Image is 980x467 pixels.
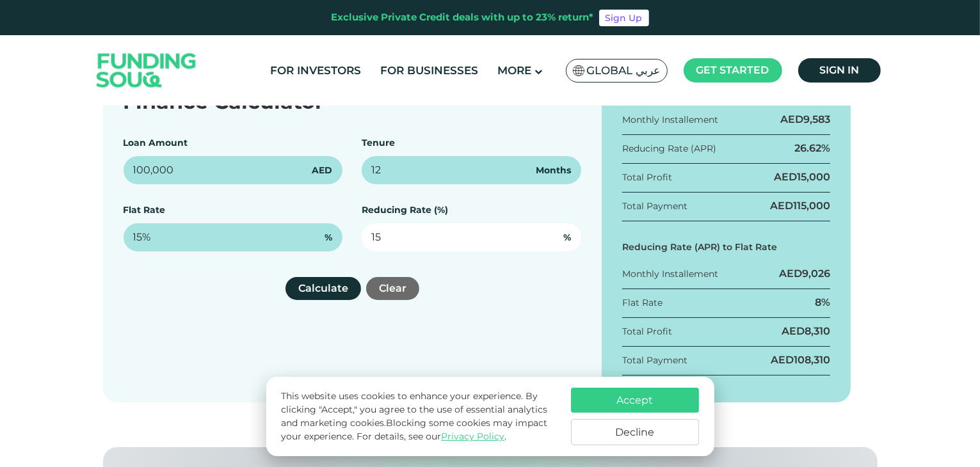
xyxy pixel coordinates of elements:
[325,231,332,244] span: %
[441,431,504,442] a: Privacy Policy
[779,267,830,281] div: AED
[536,164,571,177] span: Months
[285,277,361,300] button: Calculate
[819,64,859,76] span: Sign in
[805,325,830,337] span: 8,310
[622,171,672,184] div: Total Profit
[357,431,506,442] span: For details, see our .
[803,113,830,125] span: 9,583
[798,58,881,83] a: Sign in
[563,231,571,244] span: %
[312,164,332,177] span: AED
[267,60,364,81] a: For Investors
[571,419,699,445] button: Decline
[84,38,209,103] img: Logo
[622,200,687,213] div: Total Payment
[794,141,830,155] div: 26.62%
[377,60,481,81] a: For Businesses
[599,10,649,26] a: Sign Up
[281,390,558,443] p: This website uses cookies to enhance your experience. By clicking "Accept," you agree to the use ...
[497,64,531,77] span: More
[774,170,830,184] div: AED
[794,354,830,366] span: 108,310
[815,296,830,310] div: 8%
[622,354,687,367] div: Total Payment
[571,388,699,413] button: Accept
[332,10,594,25] div: Exclusive Private Credit deals with up to 23% return*
[797,171,830,183] span: 15,000
[622,142,716,155] div: Reducing Rate (APR)
[771,353,830,367] div: AED
[622,113,718,127] div: Monthly Installement
[696,64,769,76] span: Get started
[587,63,661,78] span: Global عربي
[362,204,448,216] label: Reducing Rate (%)
[622,241,831,254] div: Reducing Rate (APR) to Flat Rate
[124,204,166,216] label: Flat Rate
[622,325,672,338] div: Total Profit
[780,113,830,127] div: AED
[770,199,830,213] div: AED
[802,267,830,280] span: 9,026
[622,267,718,281] div: Monthly Installement
[622,296,663,310] div: Flat Rate
[793,200,830,212] span: 115,000
[362,137,395,148] label: Tenure
[573,65,584,76] img: SA Flag
[366,277,419,300] button: Clear
[124,137,188,148] label: Loan Amount
[281,417,547,442] span: Blocking some cookies may impact your experience.
[782,324,830,338] div: AED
